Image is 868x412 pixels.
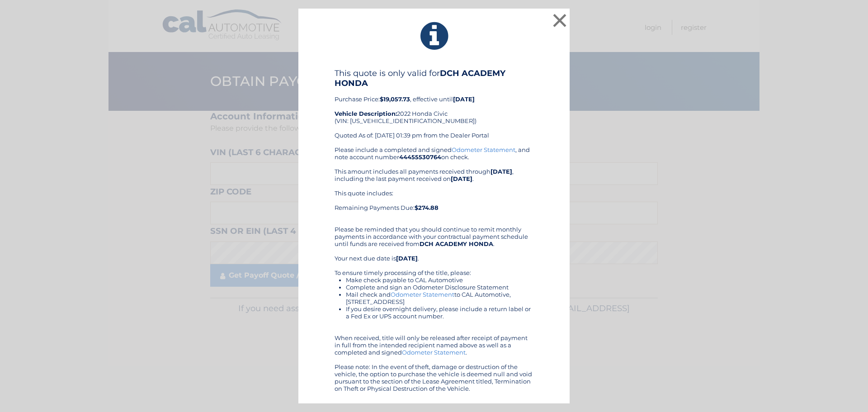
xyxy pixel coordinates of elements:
[453,95,475,103] b: [DATE]
[491,168,512,175] b: [DATE]
[415,204,439,211] b: $274.88
[452,146,515,153] a: Odometer Statement
[335,68,533,146] div: Purchase Price: , effective until 2022 Honda Civic (VIN: [US_VEHICLE_IDENTIFICATION_NUMBER]) Quot...
[402,349,466,356] a: Odometer Statement
[451,175,472,182] b: [DATE]
[380,95,410,103] b: $19,057.73
[399,153,441,161] b: 44455530764
[335,68,533,88] h4: This quote is only valid for
[420,240,493,247] b: DCH ACADEMY HONDA
[335,146,533,392] div: Please include a completed and signed , and note account number on check. This amount includes al...
[551,11,569,29] button: ×
[396,255,418,262] b: [DATE]
[346,291,533,305] li: Mail check and to CAL Automotive, [STREET_ADDRESS]
[335,189,533,218] div: This quote includes: Remaining Payments Due:
[335,68,505,88] b: DCH ACADEMY HONDA
[391,291,454,298] a: Odometer Statement
[346,305,533,320] li: If you desire overnight delivery, please include a return label or a Fed Ex or UPS account number.
[335,110,397,117] strong: Vehicle Description:
[346,284,533,291] li: Complete and sign an Odometer Disclosure Statement
[346,276,533,284] li: Make check payable to CAL Automotive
